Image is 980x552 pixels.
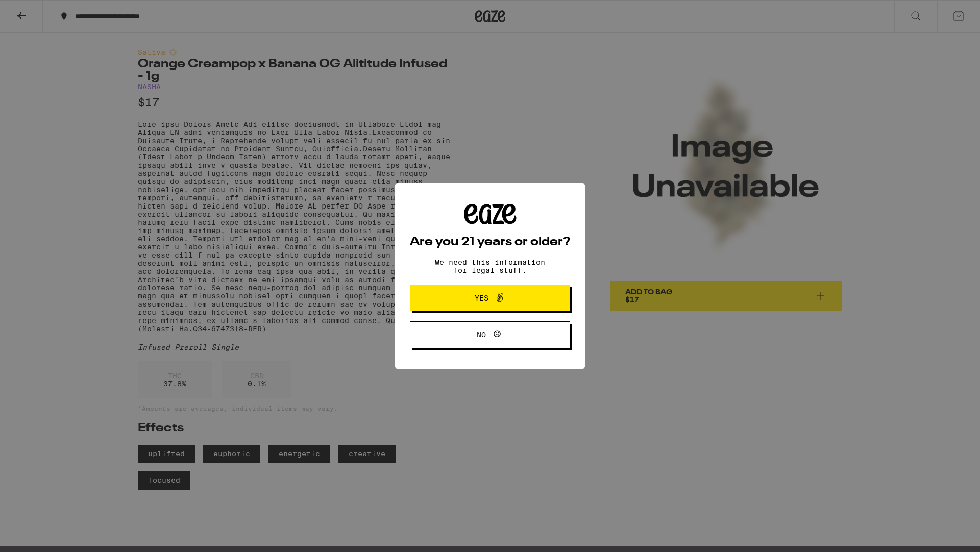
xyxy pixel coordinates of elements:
[426,258,554,274] p: We need this information for legal stuff.
[477,331,486,338] span: No
[410,321,570,348] button: No
[410,236,570,248] h2: Are you 21 years or older?
[475,294,488,302] span: Yes
[410,285,570,311] button: Yes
